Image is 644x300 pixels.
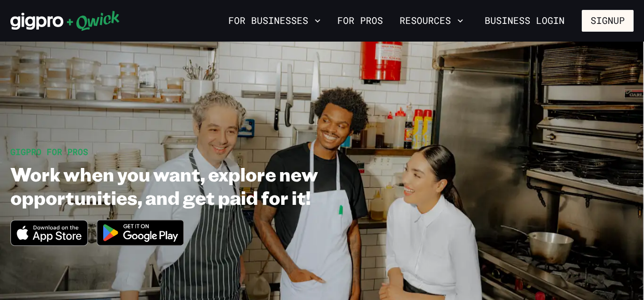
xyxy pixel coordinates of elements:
[10,162,385,209] h1: Work when you want, explore new opportunities, and get paid for it!
[395,12,468,30] button: Resources
[224,12,325,30] button: For Businesses
[476,10,573,32] a: Business Login
[10,237,88,248] a: Download on the App Store
[10,146,88,157] span: GIGPRO FOR PROS
[333,12,387,30] a: For Pros
[90,213,191,252] img: Get it on Google Play
[582,10,634,32] button: Signup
